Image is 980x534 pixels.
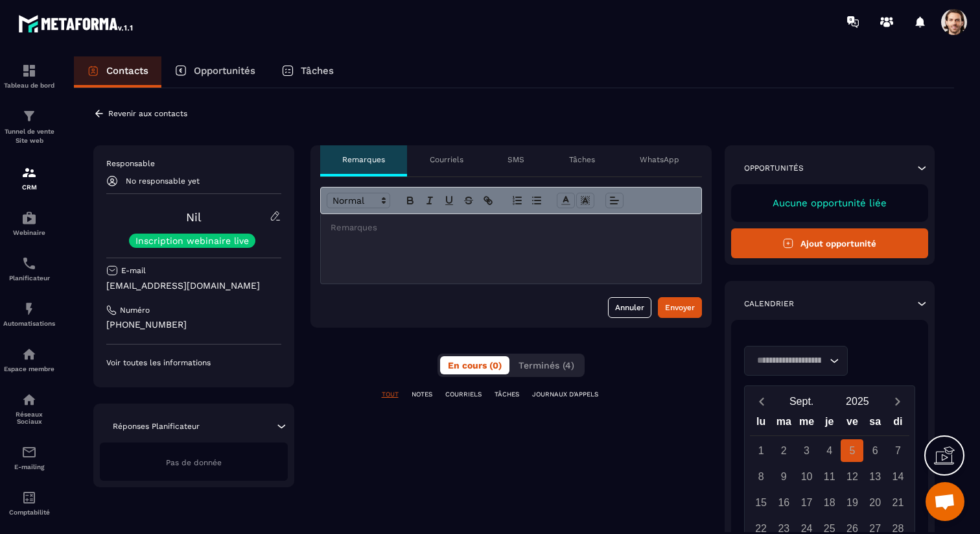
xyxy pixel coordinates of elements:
[106,65,148,77] p: Contacts
[135,236,249,245] p: Inscription webinaire live
[887,491,909,514] div: 21
[864,465,887,488] div: 13
[750,491,773,514] div: 15
[3,246,55,291] a: schedulerschedulerPlanificateur
[818,465,841,488] div: 11
[440,356,509,374] button: En cours (0)
[126,176,200,186] p: No responsable yet
[744,298,794,309] p: Calendrier
[608,297,651,318] button: Annuler
[750,393,774,410] button: Previous month
[818,491,841,514] div: 18
[3,509,55,516] p: Comptabilité
[665,301,695,314] div: Envoyer
[731,228,929,258] button: Ajout opportunité
[3,480,55,526] a: accountantaccountantComptabilité
[841,491,863,514] div: 19
[166,458,222,467] span: Pas de donnée
[640,154,679,165] p: WhatsApp
[841,413,863,435] div: ve
[3,463,55,470] p: E-mailing
[21,301,37,317] img: automations
[795,465,818,488] div: 10
[412,390,432,399] p: NOTES
[744,197,916,209] p: Aucune opportunité liée
[841,439,863,462] div: 5
[864,491,887,514] div: 20
[3,382,55,435] a: social-networksocial-networkRéseaux Sociaux
[750,465,773,488] div: 8
[519,360,574,370] span: Terminés (4)
[3,155,55,200] a: formationformationCRM
[795,439,818,462] div: 3
[268,56,347,88] a: Tâches
[445,390,482,399] p: COURRIELS
[3,274,55,282] p: Planificateur
[744,163,804,173] p: Opportunités
[658,297,702,318] button: Envoyer
[3,229,55,236] p: Webinaire
[106,280,281,292] p: [EMAIL_ADDRESS][DOMAIN_NAME]
[3,200,55,246] a: automationsautomationsWebinaire
[161,56,268,88] a: Opportunités
[511,356,582,374] button: Terminés (4)
[430,154,463,165] p: Courriels
[21,63,37,79] img: formation
[448,360,502,370] span: En cours (0)
[750,439,773,462] div: 1
[113,421,200,431] p: Réponses Planificateur
[18,12,135,35] img: logo
[864,413,887,435] div: sa
[3,365,55,372] p: Espace membre
[106,358,281,368] p: Voir toutes les informations
[752,354,826,368] input: Search for option
[3,411,55,425] p: Réseaux Sociaux
[21,392,37,407] img: social-network
[21,210,37,226] img: automations
[885,393,909,410] button: Next month
[108,109,187,118] p: Revenir aux contacts
[773,491,795,514] div: 16
[795,491,818,514] div: 17
[926,482,964,521] a: Ouvrir le chat
[74,56,161,88] a: Contacts
[3,435,55,480] a: emailemailE-mailing
[569,154,595,165] p: Tâches
[887,465,909,488] div: 14
[3,53,55,99] a: formationformationTableau de bord
[774,390,830,413] button: Open months overlay
[507,154,524,165] p: SMS
[121,265,146,276] p: E-mail
[3,127,55,145] p: Tunnel de vente Site web
[773,439,795,462] div: 2
[749,413,772,435] div: lu
[301,65,334,77] p: Tâches
[532,390,598,399] p: JOURNAUX D'APPELS
[3,99,55,155] a: formationformationTunnel de vente Site web
[106,158,281,169] p: Responsable
[887,439,909,462] div: 7
[120,305,150,315] p: Numéro
[106,319,281,331] p: [PHONE_NUMBER]
[495,390,519,399] p: TÂCHES
[3,184,55,191] p: CRM
[3,82,55,89] p: Tableau de bord
[21,346,37,362] img: automations
[887,413,909,435] div: di
[186,210,202,224] a: Nil
[818,439,841,462] div: 4
[744,346,848,376] div: Search for option
[795,413,818,435] div: me
[864,439,887,462] div: 6
[773,413,795,435] div: ma
[194,65,255,77] p: Opportunités
[3,320,55,327] p: Automatisations
[21,165,37,180] img: formation
[830,390,885,413] button: Open years overlay
[773,465,795,488] div: 9
[382,390,399,399] p: TOUT
[3,291,55,337] a: automationsautomationsAutomatisations
[21,490,37,505] img: accountant
[3,337,55,382] a: automationsautomationsEspace membre
[818,413,841,435] div: je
